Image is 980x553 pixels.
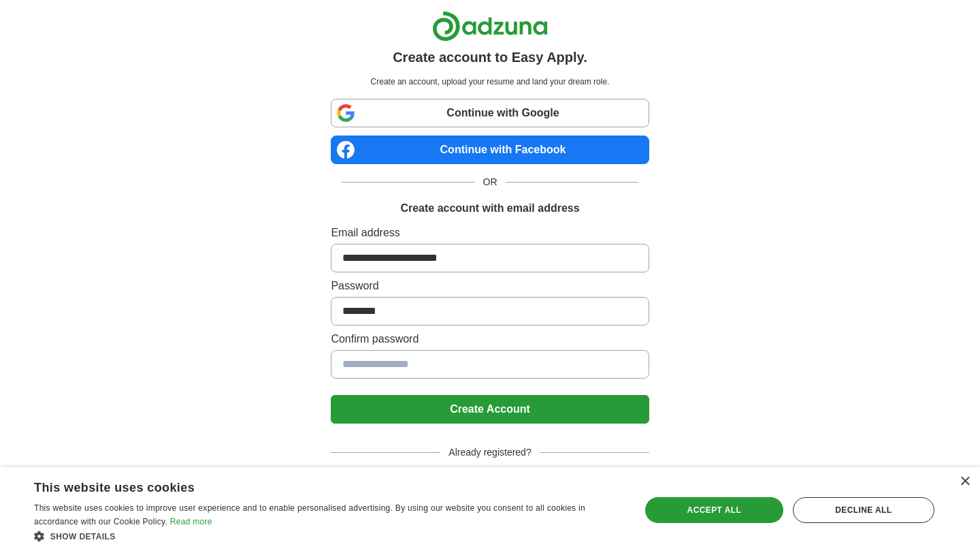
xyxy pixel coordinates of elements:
a: Continue with Google [331,99,649,127]
div: Accept all [645,497,783,523]
div: Show details [34,529,623,543]
span: Already registered? [440,445,539,460]
label: Confirm password [331,331,649,347]
a: Read more, opens a new window [170,517,212,526]
p: Create an account, upload your resume and land your dream role. [333,76,646,88]
span: This website uses cookies to improve user experience and to enable personalised advertising. By u... [34,503,585,526]
span: OR [475,175,506,189]
h1: Create account with email address [400,200,579,217]
label: Email address [331,225,649,241]
button: Create Account [331,395,649,424]
span: Show details [50,532,116,541]
h1: Create account to Easy Apply. [393,47,587,67]
div: This website uses cookies [34,475,589,496]
img: Adzuna logo [432,11,548,42]
label: Password [331,278,649,294]
div: Close [960,477,970,487]
a: Continue with Facebook [331,136,649,164]
div: Decline all [793,497,934,523]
